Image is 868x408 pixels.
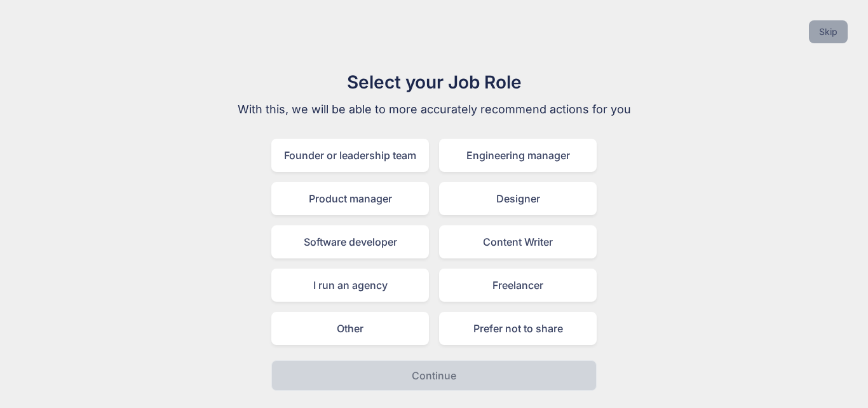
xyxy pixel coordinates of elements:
div: Engineering manager [439,139,597,172]
button: Continue [271,360,597,391]
button: Skip [809,20,848,43]
div: Prefer not to share [439,312,597,345]
p: With this, we will be able to more accurately recommend actions for you [220,101,648,118]
div: Software developer [271,225,429,258]
div: Freelancer [439,269,597,302]
div: Content Writer [439,225,597,258]
div: I run an agency [271,269,429,302]
div: Other [271,312,429,345]
div: Designer [439,182,597,215]
h1: Select your Job Role [220,69,648,95]
div: Product manager [271,182,429,215]
p: Continue [412,368,456,383]
div: Founder or leadership team [271,139,429,172]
